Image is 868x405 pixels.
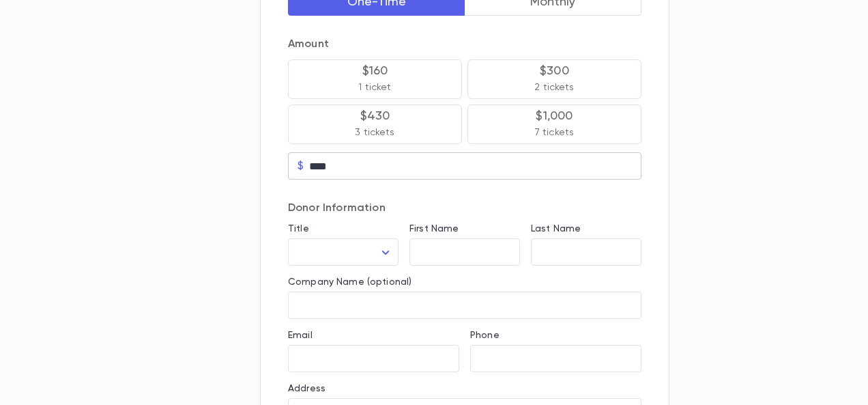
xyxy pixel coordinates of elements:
[409,223,459,234] label: First Name
[298,159,304,173] p: $
[534,81,574,94] p: 2 tickets
[467,104,641,144] button: $1,0007 tickets
[540,64,569,78] p: $300
[288,104,462,144] button: $4303 tickets
[288,383,325,394] label: Address
[288,201,641,215] p: Donor Information
[358,81,391,94] p: 1 ticket
[288,223,309,234] label: Title
[288,330,313,341] label: Email
[536,109,573,123] p: $1,000
[288,239,399,266] div: ​
[288,277,411,288] label: Company Name (optional)
[362,64,388,78] p: $160
[535,126,574,139] p: 7 tickets
[360,109,390,123] p: $430
[355,126,394,139] p: 3 tickets
[467,59,641,99] button: $3002 tickets
[470,330,500,341] label: Phone
[531,223,581,234] label: Last Name
[288,59,462,99] button: $1601 ticket
[288,38,641,51] p: Amount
